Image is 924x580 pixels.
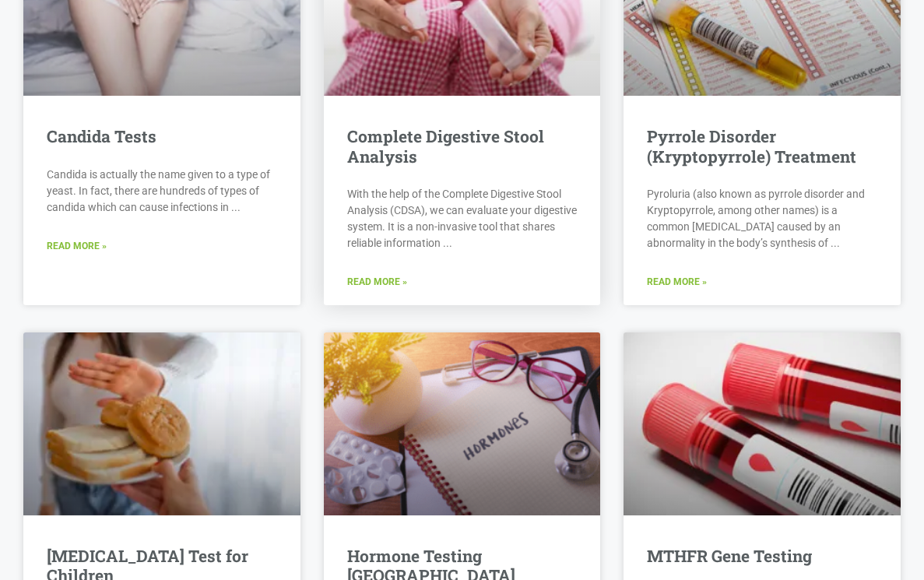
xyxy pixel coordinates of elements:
[347,186,578,251] p: With the help of the Complete Digestive Stool Analysis (CDSA), we can evaluate your digestive sys...
[647,545,812,567] a: MTHFR Gene Testing
[647,125,856,167] a: Pyrrole Disorder (Kryptopyrrole) Treatment
[347,125,544,167] a: Complete Digestive Stool Analysis
[624,332,901,515] a: Blood Testing Naturopath
[347,275,407,290] a: Read More »
[23,332,300,515] a: Gluten Intolerance Test for Children
[47,239,107,254] a: Read More »
[47,167,277,216] p: Candida is actually the name given to a type of yeast. In fact, there are hundreds of types of ca...
[324,332,601,515] a: Naturopath Hormone Treatmenet
[647,275,707,290] a: Read More »
[47,125,156,147] a: Candida Tests
[647,186,877,251] p: Pyroluria (also known as pyrrole disorder and Kryptopyrrole, among other names) is a common [MEDI...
